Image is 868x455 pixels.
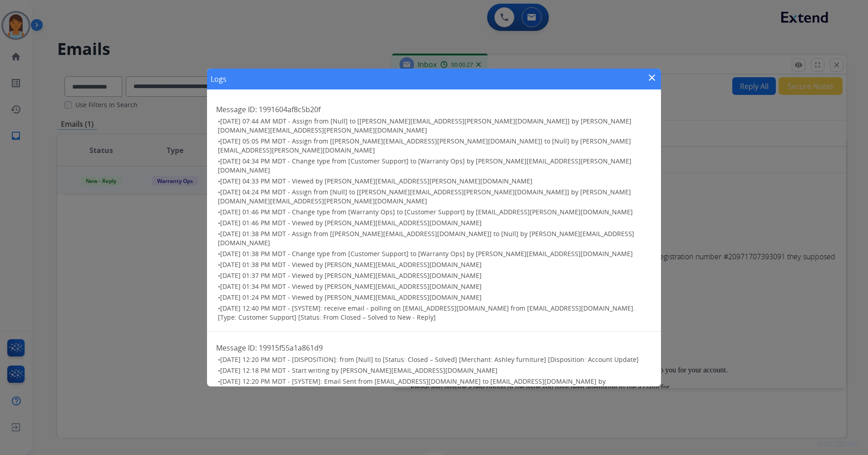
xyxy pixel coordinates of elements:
[218,137,631,154] span: [DATE] 05:05 PM MDT - Assign from [[PERSON_NAME][EMAIL_ADDRESS][PERSON_NAME][DOMAIN_NAME]] to [Nu...
[211,74,227,84] h1: Logs
[218,304,652,322] h3: •
[646,72,657,83] mat-icon: close
[216,104,257,114] span: Message ID:
[220,366,498,375] span: [DATE] 12:18 PM MDT - Start writing by [PERSON_NAME][EMAIL_ADDRESS][DOMAIN_NAME]
[259,104,321,114] span: 1991604af8c5b20f
[218,137,652,155] h3: •
[218,260,652,269] h3: •
[220,355,639,364] span: [DATE] 12:20 PM MDT - [DISPOSITION]: from [Null] to [Status: Closed – Solved] [Merchant: Ashley f...
[218,117,631,134] span: [DATE] 07:44 AM MDT - Assign from [Null] to [[PERSON_NAME][EMAIL_ADDRESS][PERSON_NAME][DOMAIN_NAM...
[218,229,634,247] span: [DATE] 01:38 PM MDT - Assign from [[PERSON_NAME][EMAIL_ADDRESS][DOMAIN_NAME]] to [Null] by [PERSO...
[220,293,482,302] span: [DATE] 01:24 PM MDT - Viewed by [PERSON_NAME][EMAIL_ADDRESS][DOMAIN_NAME]
[218,188,631,205] span: [DATE] 04:24 PM MDT - Assign from [Null] to [[PERSON_NAME][EMAIL_ADDRESS][PERSON_NAME][DOMAIN_NAM...
[218,282,652,291] h3: •
[220,249,633,258] span: [DATE] 01:38 PM MDT - Change type from [Customer Support] to [Warranty Ops] by [PERSON_NAME][EMAI...
[220,218,482,227] span: [DATE] 01:46 PM MDT - Viewed by [PERSON_NAME][EMAIL_ADDRESS][DOMAIN_NAME]
[218,208,652,217] h3: •
[218,293,652,302] h3: •
[818,439,859,450] p: 0.20.1027RC
[218,229,652,247] h3: •
[216,343,257,353] span: Message ID:
[218,218,652,227] h3: •
[218,157,631,174] span: [DATE] 04:34 PM MDT - Change type from [Customer Support] to [Warranty Ops] by [PERSON_NAME][EMAI...
[218,355,652,364] h3: •
[218,157,652,175] h3: •
[218,249,652,258] h3: •
[220,208,633,216] span: [DATE] 01:46 PM MDT - Change type from [Warranty Ops] to [Customer Support] by [EMAIL_ADDRESS][PE...
[259,343,323,353] span: 19915f55a1a861d9
[218,177,652,186] h3: •
[218,271,652,280] h3: •
[220,260,482,269] span: [DATE] 01:38 PM MDT - Viewed by [PERSON_NAME][EMAIL_ADDRESS][DOMAIN_NAME]
[220,271,482,280] span: [DATE] 01:37 PM MDT - Viewed by [PERSON_NAME][EMAIL_ADDRESS][DOMAIN_NAME]
[218,377,652,395] h3: •
[218,117,652,135] h3: •
[218,377,606,395] span: [DATE] 12:20 PM MDT - [SYSTEM]: Email Sent from [EMAIL_ADDRESS][DOMAIN_NAME] to [EMAIL_ADDRESS][D...
[218,304,635,321] span: [DATE] 12:40 PM MDT - [SYSTEM]: receive email - polling on [EMAIL_ADDRESS][DOMAIN_NAME] from [EMA...
[218,188,652,206] h3: •
[220,282,482,291] span: [DATE] 01:34 PM MDT - Viewed by [PERSON_NAME][EMAIL_ADDRESS][DOMAIN_NAME]
[218,366,652,375] h3: •
[220,177,533,185] span: [DATE] 04:33 PM MDT - Viewed by [PERSON_NAME][EMAIL_ADDRESS][PERSON_NAME][DOMAIN_NAME]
